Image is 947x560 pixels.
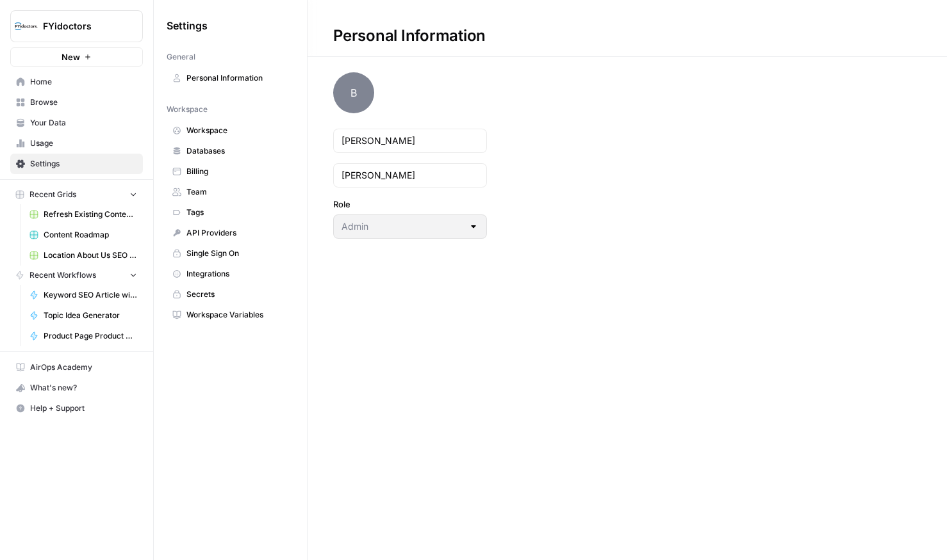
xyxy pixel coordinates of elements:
a: Topic Idea Generator [24,305,143,326]
a: Content Roadmap [24,225,143,245]
span: Refresh Existing Content - FYidoctors [44,209,137,220]
a: Team [167,182,294,202]
span: Single Sign On [186,248,288,259]
span: Home [30,76,137,88]
span: Browse [30,97,137,108]
span: Keyword SEO Article with Human Review [44,289,137,301]
button: Help + Support [10,398,143,419]
a: Your Data [10,113,143,133]
span: Personal Information [186,72,288,84]
a: API Providers [167,223,294,243]
span: B [333,72,374,113]
a: Personal Information [167,68,294,88]
div: What's new? [11,378,142,397]
span: Content Roadmap [44,229,137,241]
img: FYidoctors Logo [15,15,38,38]
span: Workspace Variables [186,309,288,321]
span: Usage [30,138,137,149]
button: Recent Workflows [10,266,143,285]
span: Location About Us SEO Optimized Copy Grid [44,250,137,261]
span: New [62,51,80,63]
a: Location About Us SEO Optimized Copy Grid [24,245,143,266]
span: Team [186,186,288,198]
a: AirOps Academy [10,357,143,378]
div: Personal Information [308,26,511,46]
span: Topic Idea Generator [44,310,137,321]
span: Settings [30,158,137,170]
span: Integrations [186,268,288,280]
span: Help + Support [30,403,137,414]
a: Product Page Product Descriptions, Titles, Meta Descriptions [24,326,143,346]
a: Single Sign On [167,243,294,264]
a: Workspace Variables [167,305,294,325]
a: Browse [10,92,143,113]
span: AirOps Academy [30,362,137,373]
span: Billing [186,166,288,177]
span: Your Data [30,117,137,129]
a: Billing [167,161,294,182]
a: Settings [10,154,143,174]
a: Workspace [167,120,294,141]
span: Workspace [167,104,208,115]
a: Home [10,72,143,92]
a: Usage [10,133,143,154]
span: Recent Workflows [29,269,96,281]
button: What's new? [10,378,143,398]
span: General [167,51,195,63]
span: Databases [186,145,288,157]
a: Refresh Existing Content - FYidoctors [24,204,143,225]
a: Databases [167,141,294,161]
span: Tags [186,207,288,218]
span: Secrets [186,289,288,300]
span: FYidoctors [43,20,120,33]
span: Workspace [186,125,288,136]
button: New [10,47,143,67]
span: Recent Grids [29,189,76,200]
button: Workspace: FYidoctors [10,10,143,42]
a: Keyword SEO Article with Human Review [24,285,143,305]
span: Product Page Product Descriptions, Titles, Meta Descriptions [44,330,137,342]
span: API Providers [186,227,288,239]
a: Secrets [167,284,294,305]
a: Integrations [167,264,294,284]
span: Settings [167,18,208,33]
a: Tags [167,202,294,223]
button: Recent Grids [10,185,143,204]
label: Role [333,198,487,211]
